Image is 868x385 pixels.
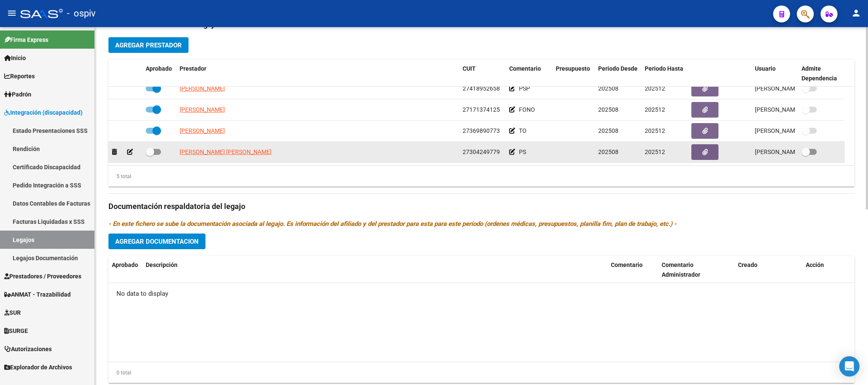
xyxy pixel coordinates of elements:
[755,65,776,72] span: Usuario
[598,127,618,134] span: 202508
[180,106,225,113] span: [PERSON_NAME]
[611,261,643,268] span: Comentario
[463,106,500,113] span: 27171374125
[662,261,700,278] span: Comentario Administrador
[552,60,595,88] datatable-header-cell: Presupuesto
[738,261,757,268] span: Creado
[108,201,854,212] h3: Documentación respaldatoria del legajo
[851,8,861,18] mat-icon: person
[67,4,96,23] span: - ospiv
[735,256,802,284] datatable-header-cell: Creado
[752,60,798,88] datatable-header-cell: Usuario
[463,127,500,134] span: 27369890773
[645,148,665,155] span: 202512
[755,106,821,113] span: [PERSON_NAME] [DATE]
[459,60,506,88] datatable-header-cell: CUIT
[801,65,837,82] span: Admite Dependencia
[4,53,26,63] span: Inicio
[755,85,821,92] span: [PERSON_NAME] [DATE]
[180,148,272,155] span: [PERSON_NAME] [PERSON_NAME]
[645,85,665,92] span: 202512
[598,106,618,113] span: 202508
[658,256,735,284] datatable-header-cell: Comentario Administrador
[4,344,52,354] span: Autorizaciones
[115,238,199,245] span: Agregar Documentacion
[463,85,500,92] span: 27418952658
[598,65,638,72] span: Periodo Desde
[506,60,552,88] datatable-header-cell: Comentario
[802,256,845,284] datatable-header-cell: Acción
[519,127,527,134] span: TO
[108,283,854,304] div: No data to display
[108,256,142,284] datatable-header-cell: Aprobado
[142,256,607,284] datatable-header-cell: Descripción
[4,363,72,372] span: Explorador de Archivos
[4,35,48,44] span: Firma Express
[755,127,821,134] span: [PERSON_NAME] [DATE]
[806,261,824,268] span: Acción
[146,65,172,72] span: Aprobado
[607,256,658,284] datatable-header-cell: Comentario
[755,148,821,155] span: [PERSON_NAME] [DATE]
[112,261,138,268] span: Aprobado
[645,106,665,113] span: 202512
[108,234,205,249] button: Agregar Documentacion
[108,368,131,377] div: 0 total
[4,272,81,281] span: Prestadores / Proveedores
[146,261,177,268] span: Descripción
[180,65,206,72] span: Prestador
[463,65,476,72] span: CUIT
[519,106,535,113] span: FONO
[509,65,541,72] span: Comentario
[519,85,530,92] span: PSP
[4,90,31,99] span: Padrón
[4,71,35,81] span: Reportes
[556,65,590,72] span: Presupuesto
[108,172,131,181] div: 5 total
[180,127,225,134] span: [PERSON_NAME]
[641,60,688,88] datatable-header-cell: Periodo Hasta
[4,308,21,317] span: SUR
[798,60,845,88] datatable-header-cell: Admite Dependencia
[180,85,225,92] span: [PERSON_NAME]
[839,356,860,377] div: Open Intercom Messenger
[4,290,71,299] span: ANMAT - Trazabilidad
[519,148,526,155] span: PS
[4,108,83,117] span: Integración (discapacidad)
[598,148,618,155] span: 202508
[595,60,641,88] datatable-header-cell: Periodo Desde
[108,37,189,53] button: Agregar Prestador
[176,60,459,88] datatable-header-cell: Prestador
[7,8,17,18] mat-icon: menu
[142,60,176,88] datatable-header-cell: Aprobado
[463,148,500,155] span: 27304249779
[598,85,618,92] span: 202508
[645,65,683,72] span: Periodo Hasta
[645,127,665,134] span: 202512
[4,326,28,335] span: SURGE
[108,220,677,228] i: - En este fichero se sube la documentación asociada al legajo. Es información del afiliado y del ...
[115,41,182,49] span: Agregar Prestador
